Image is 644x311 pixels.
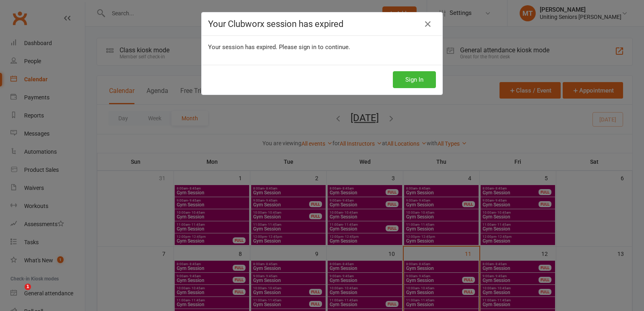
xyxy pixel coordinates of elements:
span: 1 [25,284,31,290]
span: Your session has expired. Please sign in to continue. [208,43,350,51]
h4: Your Clubworx session has expired [208,19,436,29]
a: Close [421,18,434,31]
iframe: Intercom live chat [8,284,27,303]
button: Sign In [393,71,436,88]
